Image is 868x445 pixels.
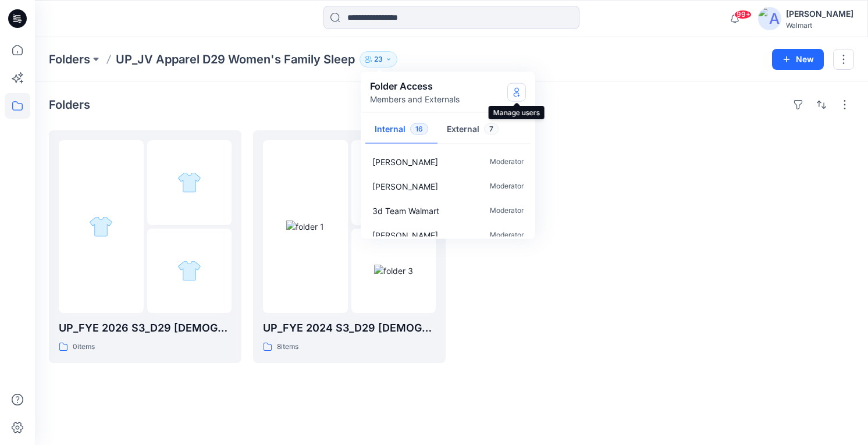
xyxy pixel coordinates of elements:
button: Manage Users [507,83,526,101]
div: [PERSON_NAME] [786,7,853,21]
img: folder 3 [177,259,201,283]
a: 3d Team WalmartModerator [363,198,533,223]
button: New [772,49,824,70]
p: Folder Access [370,79,460,93]
button: 23 [360,51,397,67]
a: [PERSON_NAME]Moderator [363,223,533,247]
button: Internal [365,115,437,145]
a: Folders [49,51,90,67]
p: 3d Team Walmart [372,204,439,216]
p: Carolina Haddad [372,180,438,192]
img: folder 2 [177,170,201,194]
img: avatar [758,7,781,30]
p: UP_JV Apparel D29 Women's Family Sleep [116,51,355,67]
a: folder 1folder 2folder 3UP_FYE 2026 S3_D29 [DEMOGRAPHIC_DATA] Family Sleep -JV Apparel0items [49,130,241,363]
p: UP_FYE 2024 S3_D29 [DEMOGRAPHIC_DATA] Family Sleep -JV Apparel [263,320,436,336]
p: Moderator [490,180,524,192]
span: 99+ [734,10,752,19]
p: Ahmed Khan [372,229,438,241]
a: folder 1folder 2folder 3UP_FYE 2024 S3_D29 [DEMOGRAPHIC_DATA] Family Sleep -JV Apparel8items [253,130,446,363]
a: [PERSON_NAME]Moderator [363,174,533,198]
span: 16 [410,123,428,135]
img: folder 1 [286,220,324,233]
p: Moderator [490,204,524,216]
img: folder 3 [374,265,413,277]
button: External [437,115,508,145]
img: folder 1 [89,215,113,238]
p: Moderator [490,229,524,241]
a: [PERSON_NAME]Moderator [363,149,533,174]
p: 23 [374,53,383,66]
div: Walmart [786,21,853,30]
p: Moderator [490,155,524,168]
p: UP_FYE 2026 S3_D29 [DEMOGRAPHIC_DATA] Family Sleep -JV Apparel [59,320,232,336]
p: 8 items [277,341,298,353]
p: 0 items [73,341,95,353]
h4: Folders [49,98,90,112]
span: 7 [484,123,499,135]
p: Seon-Joo Yang [372,155,438,168]
p: Members and Externals [370,93,460,105]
